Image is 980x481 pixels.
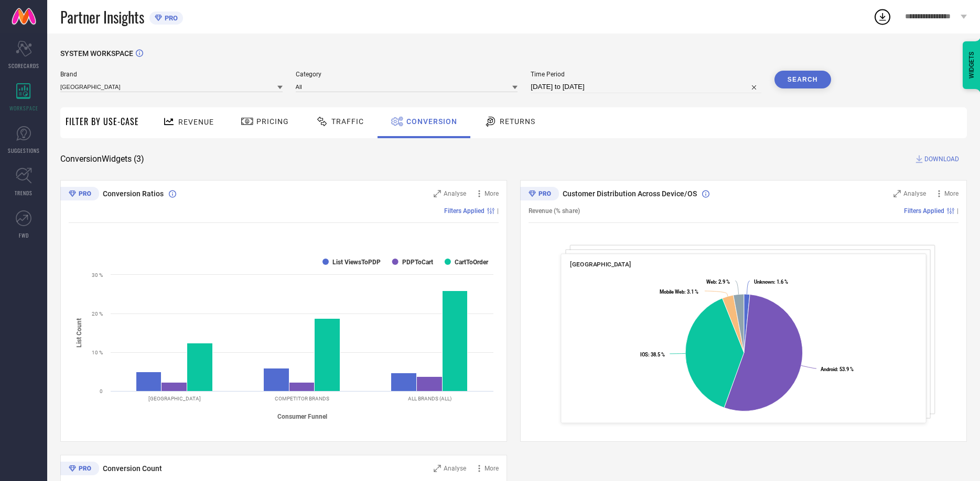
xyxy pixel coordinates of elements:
[754,278,788,284] text: : 1.6 %
[92,311,103,317] text: 20 %
[563,189,697,198] span: Customer Distribution Across Device/OS
[640,352,648,357] tspan: IOS
[60,71,283,78] span: Brand
[19,231,29,239] span: FWD
[444,465,466,472] span: Analyse
[402,259,433,266] text: PDPToCart
[60,187,99,203] div: Premium
[497,207,499,215] span: |
[408,396,451,401] text: ALL BRANDS (ALL)
[66,115,139,128] span: Filter By Use-Case
[148,396,201,401] text: [GEOGRAPHIC_DATA]
[904,207,944,215] span: Filters Applied
[332,259,381,266] text: List ViewsToPDP
[531,71,761,78] span: Time Period
[8,147,40,154] span: SUGGESTIONS
[76,318,83,348] tspan: List Count
[821,366,837,372] tspan: Android
[944,190,959,197] span: More
[92,272,103,278] text: 30 %
[821,366,854,372] text: : 53.9 %
[444,207,484,215] span: Filters Applied
[484,190,499,197] span: More
[100,388,103,394] text: 0
[434,190,441,197] svg: Zoom
[500,117,535,126] span: Returns
[455,259,489,266] text: CartToOrder
[774,71,831,88] button: Search
[640,352,664,357] text: : 38.5 %
[406,117,457,126] span: Conversion
[275,396,329,401] text: COMPETITOR BRANDS
[92,350,103,355] text: 10 %
[529,207,580,215] span: Revenue (% share)
[434,465,441,472] svg: Zoom
[660,289,698,295] text: : 3.1 %
[893,190,901,197] svg: Zoom
[484,465,499,472] span: More
[873,7,892,26] div: Open download list
[277,413,327,420] tspan: Consumer Funnel
[660,289,684,295] tspan: Mobile Web
[924,154,959,164] span: DOWNLOAD
[331,117,364,126] span: Traffic
[8,62,39,70] span: SCORECARDS
[103,464,162,473] span: Conversion Count
[903,190,926,197] span: Analyse
[520,187,559,203] div: Premium
[60,49,133,58] span: SYSTEM WORKSPACE
[60,154,144,164] span: Conversion Widgets ( 3 )
[60,462,99,477] div: Premium
[706,278,716,284] tspan: Web
[754,278,774,284] tspan: Unknown
[570,261,631,268] span: [GEOGRAPHIC_DATA]
[444,190,466,197] span: Analyse
[178,118,214,126] span: Revenue
[162,14,178,22] span: PRO
[296,71,518,78] span: Category
[256,117,289,126] span: Pricing
[531,81,761,93] input: Select time period
[706,278,730,284] text: : 2.9 %
[103,189,164,198] span: Conversion Ratios
[957,207,959,215] span: |
[9,104,38,112] span: WORKSPACE
[15,189,33,197] span: TRENDS
[60,6,144,28] span: Partner Insights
